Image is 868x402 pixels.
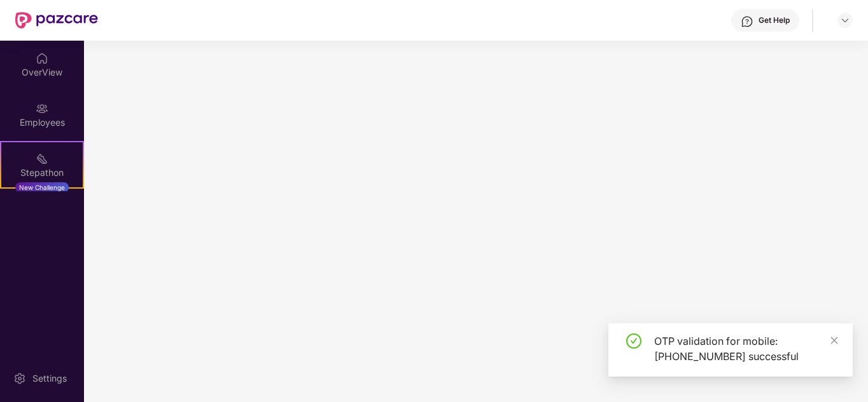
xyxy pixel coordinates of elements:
[840,15,850,25] img: svg+xml;base64,PHN2ZyBpZD0iRHJvcGRvd24tMzJ4MzIiIHhtbG5zPSJodHRwOi8vd3d3LnczLm9yZy8yMDAwL3N2ZyIgd2...
[36,102,48,115] img: svg+xml;base64,PHN2ZyBpZD0iRW1wbG95ZWVzIiB4bWxucz0iaHR0cDovL3d3dy53My5vcmcvMjAwMC9zdmciIHdpZHRoPS...
[15,182,69,192] div: New Challenge
[1,166,83,179] div: Stepathon
[36,152,48,165] img: svg+xml;base64,PHN2ZyB4bWxucz0iaHR0cDovL3d3dy53My5vcmcvMjAwMC9zdmciIHdpZHRoPSIyMSIgaGVpZ2h0PSIyMC...
[759,15,790,25] div: Get Help
[654,333,837,364] div: OTP validation for mobile: [PHONE_NUMBER] successful
[741,15,753,28] img: svg+xml;base64,PHN2ZyBpZD0iSGVscC0zMngzMiIgeG1sbnM9Imh0dHA6Ly93d3cudzMub3JnLzIwMDAvc3ZnIiB3aWR0aD...
[29,372,71,385] div: Settings
[36,52,48,65] img: svg+xml;base64,PHN2ZyBpZD0iSG9tZSIgeG1sbnM9Imh0dHA6Ly93d3cudzMub3JnLzIwMDAvc3ZnIiB3aWR0aD0iMjAiIG...
[626,333,641,349] span: check-circle
[830,336,839,345] span: close
[15,12,98,29] img: New Pazcare Logo
[13,372,26,385] img: svg+xml;base64,PHN2ZyBpZD0iU2V0dGluZy0yMHgyMCIgeG1sbnM9Imh0dHA6Ly93d3cudzMub3JnLzIwMDAvc3ZnIiB3aW...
